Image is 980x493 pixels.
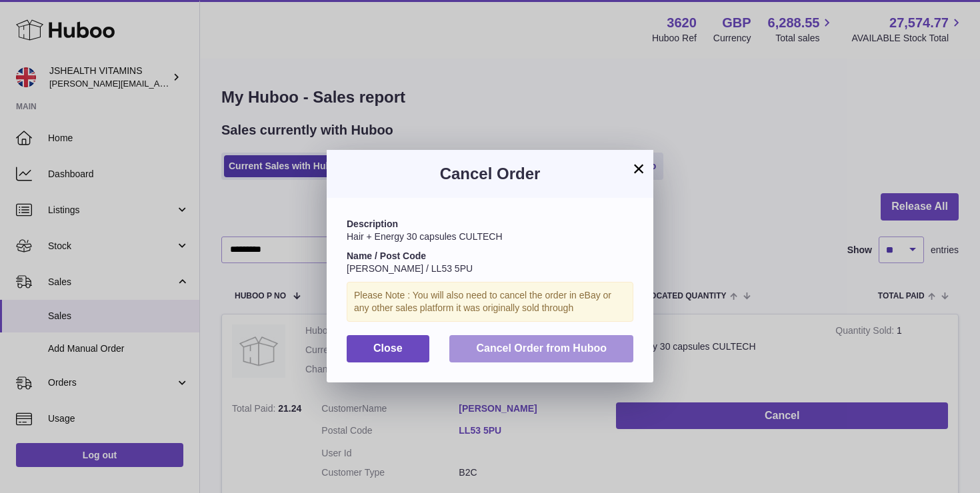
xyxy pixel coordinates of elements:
button: Cancel Order from Huboo [449,335,633,362]
div: Please Note : You will also need to cancel the order in eBay or any other sales platform it was o... [347,282,633,322]
span: Cancel Order from Huboo [476,342,607,354]
strong: Description [347,219,398,229]
span: [PERSON_NAME] / LL53 5PU [347,263,473,274]
button: × [631,161,647,177]
button: Close [347,335,429,362]
strong: Name / Post Code [347,250,426,261]
h3: Cancel Order [347,163,633,185]
span: Close [373,342,403,354]
span: Hair + Energy 30 capsules CULTECH [347,231,503,242]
